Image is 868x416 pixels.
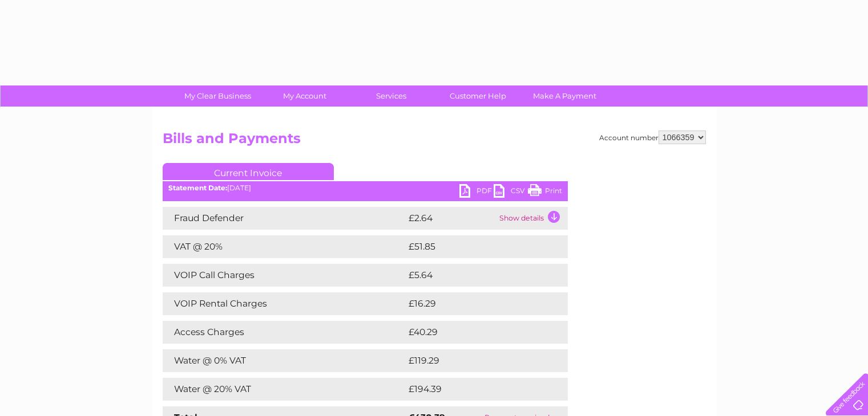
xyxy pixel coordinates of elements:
div: [DATE] [163,184,568,192]
td: £119.29 [406,349,546,372]
a: My Clear Business [171,85,265,107]
td: £2.64 [406,207,496,230]
td: Show details [496,207,568,230]
a: PDF [459,184,494,201]
td: £5.64 [406,264,542,287]
a: Customer Help [431,85,525,107]
div: Account number [599,130,706,144]
a: CSV [494,184,528,201]
a: Make A Payment [518,85,612,107]
h2: Bills and Payments [163,130,706,152]
td: £16.29 [406,292,544,315]
td: £194.39 [406,378,547,401]
td: VOIP Rental Charges [163,292,406,315]
td: Water @ 0% VAT [163,349,406,372]
td: £51.85 [406,235,544,258]
td: Fraud Defender [163,207,406,230]
td: VAT @ 20% [163,235,406,258]
td: Access Charges [163,321,406,344]
td: Water @ 20% VAT [163,378,406,401]
td: VOIP Call Charges [163,264,406,287]
a: Current Invoice [163,163,334,180]
b: Statement Date: [168,183,227,192]
td: £40.29 [406,321,545,344]
a: My Account [257,85,352,107]
a: Print [528,184,562,201]
a: Services [344,85,438,107]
